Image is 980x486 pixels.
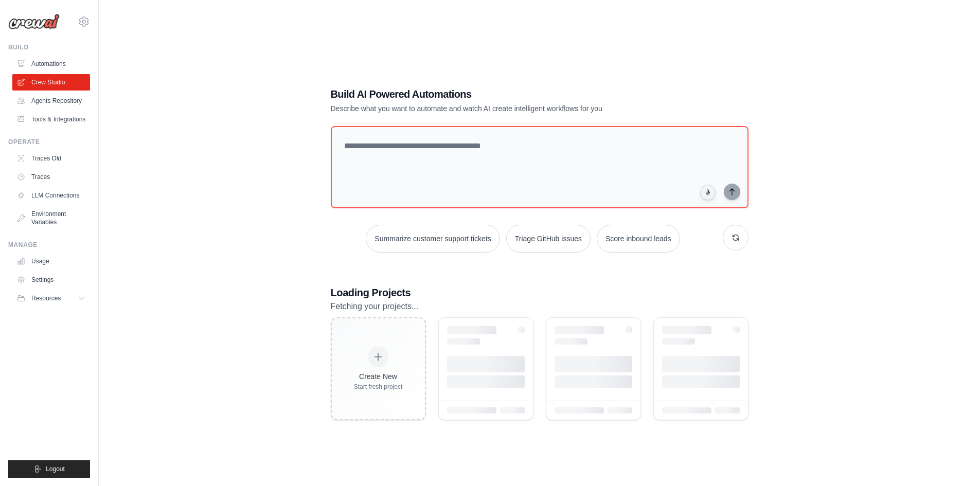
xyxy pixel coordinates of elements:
[12,206,90,230] a: Environment Variables
[8,43,90,51] div: Build
[12,56,90,72] a: Automations
[12,253,90,269] a: Usage
[46,465,65,473] span: Logout
[12,290,90,307] button: Resources
[723,225,749,250] button: Get new suggestions
[8,138,90,146] div: Operate
[12,169,90,185] a: Traces
[331,103,676,114] p: Describe what you want to automate and watch AI create intelligent workflows for you
[331,285,749,300] h3: Loading Projects
[597,225,680,253] button: Score inbound leads
[12,93,90,109] a: Agents Repository
[506,225,591,253] button: Triage GitHub issues
[31,294,61,302] span: Resources
[331,300,749,313] p: Fetching your projects...
[331,87,676,101] h1: Build AI Powered Automations
[8,241,90,249] div: Manage
[354,383,403,391] div: Start fresh project
[12,111,90,128] a: Tools & Integrations
[700,185,716,200] button: Click to speak your automation idea
[12,150,90,167] a: Traces Old
[12,74,90,91] a: Crew Studio
[354,371,403,382] div: Create New
[8,14,60,29] img: Logo
[8,460,90,478] button: Logout
[12,187,90,204] a: LLM Connections
[12,272,90,288] a: Settings
[366,225,500,253] button: Summarize customer support tickets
